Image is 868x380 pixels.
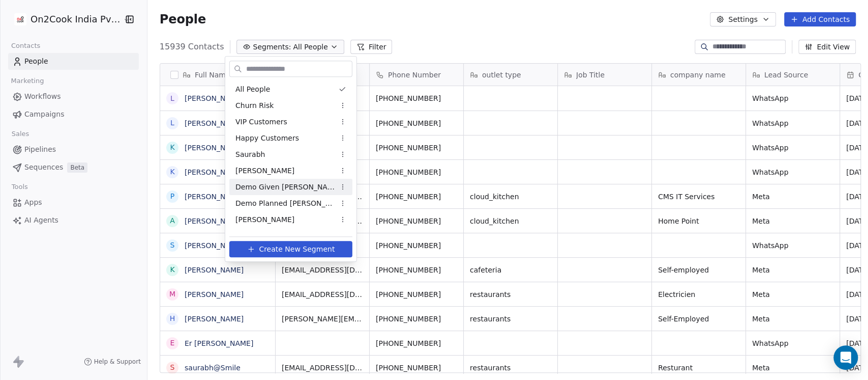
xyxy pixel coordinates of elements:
span: VIP Customers [235,117,287,127]
span: Demo Given [PERSON_NAME] [235,182,335,193]
span: [PERSON_NAME] [235,214,294,225]
span: Demo Planned [PERSON_NAME] [235,198,335,209]
span: Churn Risk [235,100,274,111]
span: Saurabh [235,149,265,160]
span: Happy Customers [235,133,299,144]
span: All People [235,84,270,95]
span: Create New Segment [259,244,335,255]
button: Create New Segment [229,241,352,258]
span: [PERSON_NAME] Follow up [235,231,331,241]
span: [PERSON_NAME] [235,166,294,176]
